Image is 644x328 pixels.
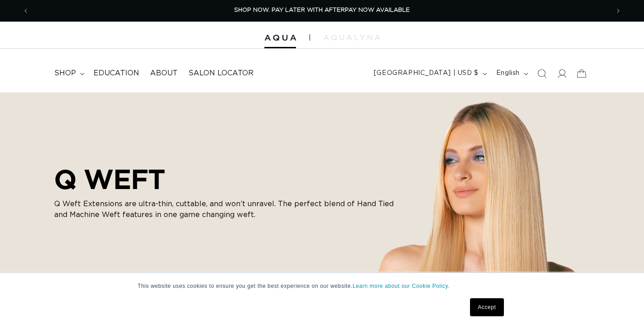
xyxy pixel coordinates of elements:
span: [GEOGRAPHIC_DATA] | USD $ [374,69,479,78]
summary: Search [532,64,552,83]
p: This website uses cookies to ensure you get the best experience on our website. [138,282,507,290]
span: shop [54,69,76,78]
button: [GEOGRAPHIC_DATA] | USD $ [368,65,491,82]
span: English [496,69,520,78]
span: Education [94,69,139,78]
span: About [150,69,178,78]
button: Next announcement [608,2,628,19]
h2: Q WEFT [54,163,398,195]
p: Q Weft Extensions are ultra-thin, cuttable, and won’t unravel. The perfect blend of Hand Tied and... [54,199,398,220]
a: Learn more about our Cookie Policy. [353,283,450,289]
a: Education [88,63,145,83]
a: Salon Locator [183,63,259,83]
a: Accept [470,298,503,316]
img: aqualyna.com [324,35,380,40]
summary: shop [49,63,88,83]
button: English [491,65,532,82]
span: SHOP NOW. PAY LATER WITH AFTERPAY NOW AVAILABLE [234,7,410,13]
span: Salon Locator [188,69,254,78]
button: Previous announcement [16,2,36,19]
a: About [145,63,183,83]
img: Aqua Hair Extensions [264,35,296,41]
